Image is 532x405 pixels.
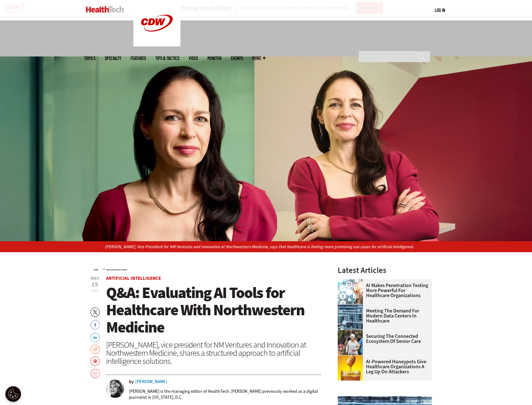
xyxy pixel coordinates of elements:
img: Healthcare and hacking concept [338,279,363,304]
span: 2025 [91,288,99,293]
a: Artificial Intelligence [106,269,127,271]
img: Teta-Alim [106,380,124,398]
a: Log in [435,7,445,13]
button: Open Preferences [5,386,21,402]
a: Video [189,56,198,61]
span: Specialty [105,56,121,61]
a: Home [94,269,98,271]
span: More [252,56,266,61]
p: [PERSON_NAME] is the managing editor of HealthTech. [PERSON_NAME] previously worked as a digital ... [129,388,321,400]
a: AI-Powered Honeypots Give Healthcare Organizations a Leg Up on Attackers [338,359,428,374]
a: Features [131,56,146,61]
a: MonITor [207,56,222,61]
div: » [94,266,321,271]
a: AI Makes Penetration Testing More Powerful for Healthcare Organizations [338,283,428,298]
a: engineer with laptop overlooking data center [338,305,366,310]
a: Tips & Tactics [155,56,179,61]
img: Home [86,6,124,13]
a: Securing the Connected Ecosystem of Senior Care [338,334,428,344]
a: Healthcare and hacking concept [338,279,366,284]
div: Cookie Settings [5,386,21,402]
span: Topics [84,56,95,61]
a: nurse walks with senior woman through a garden [338,330,366,335]
span: May [90,276,99,281]
h3: Latest Articles [338,266,432,274]
p: [PERSON_NAME], Vice President for NM Ventures and Innovation at Northwestern Medicine, says that ... [105,243,427,250]
a: jar of honey with a honey dipper [338,355,366,360]
span: 19 [90,281,99,288]
img: nurse walks with senior woman through a garden [338,330,363,355]
div: User menu [435,7,445,13]
div: [PERSON_NAME], vice president for NM Ventures and Innovation at Northwestern Medicine, shares a s... [106,341,321,365]
img: jar of honey with a honey dipper [338,355,363,381]
a: Meeting the Demand for Modern Data Centers in Healthcare [338,308,428,323]
span: Q&A: Evaluating AI Tools for Healthcare With Northwestern Medicine [106,282,304,338]
a: [PERSON_NAME] [135,380,167,384]
a: Artificial Intelligence [106,275,161,281]
img: engineer with laptop overlooking data center [338,305,363,330]
a: Events [231,56,243,61]
a: CDW [133,41,180,48]
span: by [129,380,134,384]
